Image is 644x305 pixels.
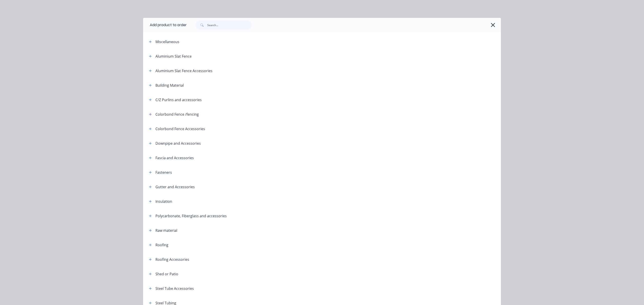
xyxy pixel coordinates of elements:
[155,242,168,248] div: Roofing
[155,97,202,102] div: C/Z Purlins and accessories
[155,112,199,117] div: Colorbond Fence /fencing
[155,83,184,88] div: Building Material
[155,184,195,190] div: Gutter and Accessories
[155,170,172,175] div: Fasteners
[155,39,179,44] div: Miscellaneous
[207,21,252,29] input: Search...
[155,199,172,204] div: Insulation
[155,213,227,219] div: Polycarbonate, Fiberglass and accessories
[155,68,212,73] div: Aluminium Slat Fence Accessories
[155,228,177,233] div: Raw material
[155,271,178,277] div: Shed or Patio
[155,126,205,132] div: Colorbond Fence Accessories
[143,18,187,32] div: Add product to order
[155,155,194,161] div: Fascia and Accessories
[155,257,189,262] div: Roofing Accessories
[155,141,201,146] div: Downpipe and Accessories
[155,54,192,59] div: Aluminium Slat Fence
[155,286,194,291] div: Steel Tube Accessories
